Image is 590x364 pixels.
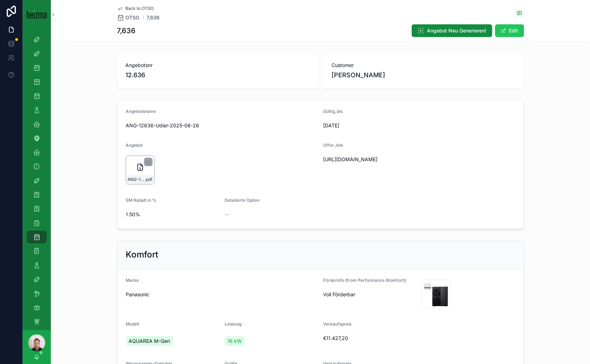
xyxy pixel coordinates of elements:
span: Back to OTSO [126,6,154,11]
h2: Komfort [126,249,159,260]
button: Edit [495,24,524,37]
span: [URL][DOMAIN_NAME] [323,156,449,163]
span: 16 kW [227,338,242,345]
span: Angebot [126,142,143,148]
span: -- [225,211,229,218]
span: Customer [332,62,515,69]
button: Angebot Neu Generieren! [412,24,492,37]
a: 16 kW [225,336,245,346]
h1: 7,636 [117,26,136,36]
div: scrollable content [23,28,51,330]
span: Offer_link [323,142,344,148]
span: Förderinfo (from Performance (Komfort)) [323,278,407,283]
span: Angebot Neu Generieren! [427,27,487,34]
span: Verkaufspreis [323,321,352,327]
a: 7,636 [147,14,160,21]
a: Back to OTSO [117,6,154,11]
span: Angebotsname [126,109,156,114]
span: Modell [126,321,139,327]
span: [DATE] [323,122,417,129]
span: Gültig_bis [323,109,343,114]
span: ANG-12636-Udier-2025-08-26 [128,177,145,182]
span: Detailierte Option [225,198,260,203]
span: €11.427,20 [323,335,515,342]
span: SM Rabatt in % [126,198,157,203]
img: App logo [27,10,47,19]
span: .pdf [145,177,153,182]
span: Voll Förderbar [323,291,417,298]
span: Leistung [225,321,242,327]
span: 1.50% [126,211,219,218]
a: OTSO [117,14,140,21]
span: [PERSON_NAME] [332,70,386,80]
span: ANG-12636-Udier-2025-08-26 [126,122,318,129]
span: 12.636 [126,70,309,80]
span: Angebotsnr [126,62,309,69]
span: AQUAREA M-Gen [129,338,170,345]
span: Panasonic [126,291,150,298]
span: OTSO [126,14,140,21]
span: Marke [126,278,139,283]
